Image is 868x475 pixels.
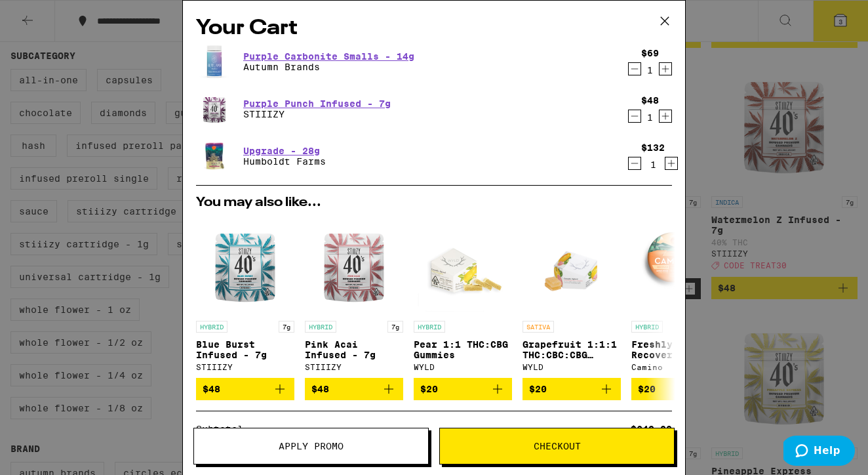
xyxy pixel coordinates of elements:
span: $20 [529,384,547,394]
img: STIIIZY - Pink Acai Infused - 7g [305,216,403,314]
div: 1 [641,65,659,75]
button: Checkout [439,428,675,465]
p: STIIIZY [243,109,391,119]
div: Subtotal [196,424,252,434]
p: 7g [279,321,294,333]
a: Purple Carbonite Smalls - 14g [243,51,414,62]
p: Grapefruit 1:1:1 THC:CBC:CBG Gummies [523,339,621,360]
span: $48 [311,384,329,394]
div: WYLD [414,363,512,371]
p: 7g [387,321,403,333]
div: Camino [631,363,730,371]
span: $20 [420,384,438,394]
button: Increment [665,157,678,170]
button: Decrement [628,110,641,123]
div: 1 [641,112,659,123]
button: Increment [659,62,672,75]
button: Add to bag [523,378,621,400]
p: HYBRID [305,321,336,333]
span: Apply Promo [279,442,344,451]
a: Open page for Pink Acai Infused - 7g from STIIIZY [305,216,403,378]
div: $132 [641,142,665,153]
a: Open page for Blue Burst Infused - 7g from STIIIZY [196,216,294,378]
div: STIIIZY [305,363,403,371]
button: Add to bag [305,378,403,400]
p: Autumn Brands [243,62,414,72]
div: $249.00 [631,424,672,434]
img: STIIIZY - Blue Burst Infused - 7g [196,216,294,314]
p: HYBRID [414,321,445,333]
button: Add to bag [196,378,294,400]
p: Blue Burst Infused - 7g [196,339,294,360]
div: $48 [641,95,659,106]
div: 1 [641,159,665,170]
img: Camino - Freshly Squeezed Recover Sour Gummies [631,216,730,314]
img: Autumn Brands - Purple Carbonite Smalls - 14g [196,43,233,80]
img: STIIIZY - Purple Punch Infused - 7g [196,91,233,127]
p: HYBRID [631,321,663,333]
button: Add to bag [414,378,512,400]
p: Freshly Squeezed Recover Sour Gummies [631,339,730,360]
button: Decrement [628,62,641,75]
img: WYLD - Grapefruit 1:1:1 THC:CBC:CBG Gummies [536,216,606,314]
p: Pink Acai Infused - 7g [305,339,403,360]
div: WYLD [523,363,621,371]
a: Open page for Pear 1:1 THC:CBG Gummies from WYLD [414,216,512,378]
div: STIIIZY [196,363,294,371]
a: Upgrade - 28g [243,146,326,156]
span: $20 [638,384,656,394]
h2: You may also like... [196,196,672,209]
button: Apply Promo [193,428,429,465]
p: SATIVA [523,321,554,333]
p: Pear 1:1 THC:CBG Gummies [414,339,512,360]
div: $69 [641,48,659,58]
img: WYLD - Pear 1:1 THC:CBG Gummies [414,216,512,314]
iframe: Opens a widget where you can find more information [783,436,855,468]
button: Increment [659,110,672,123]
button: Decrement [628,157,641,170]
a: Open page for Grapefruit 1:1:1 THC:CBC:CBG Gummies from WYLD [523,216,621,378]
button: Add to bag [631,378,730,400]
a: Open page for Freshly Squeezed Recover Sour Gummies from Camino [631,216,730,378]
p: HYBRID [196,321,227,333]
a: Purple Punch Infused - 7g [243,98,391,109]
h2: Your Cart [196,14,672,43]
span: $48 [203,384,220,394]
span: Checkout [534,442,581,451]
p: Humboldt Farms [243,156,326,167]
img: Humboldt Farms - Upgrade - 28g [196,138,233,175]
